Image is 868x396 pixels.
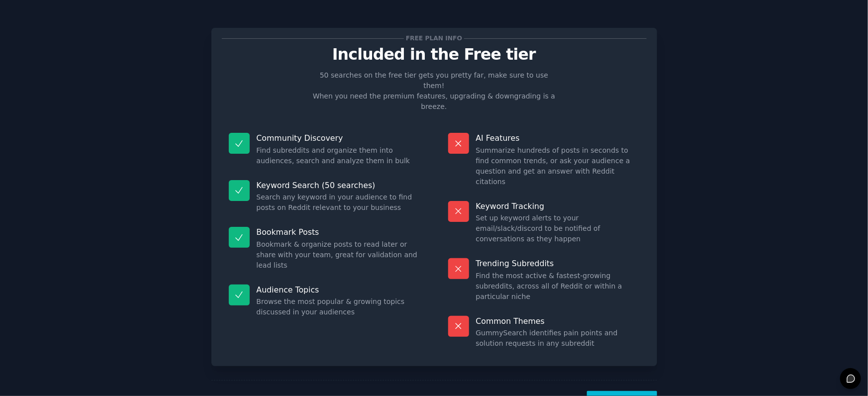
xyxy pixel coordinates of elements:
[476,316,640,326] p: Common Themes
[257,133,420,143] p: Community Discovery
[257,239,420,271] dd: Bookmark & organize posts to read later or share with your team, great for validation and lead lists
[476,145,640,187] dd: Summarize hundreds of posts in seconds to find common trends, or ask your audience a question and...
[476,258,640,269] p: Trending Subreddits
[257,145,420,166] dd: Find subreddits and organize them into audiences, search and analyze them in bulk
[257,297,420,317] dd: Browse the most popular & growing topics discussed in your audiences
[476,213,640,244] dd: Set up keyword alerts to your email/slack/discord to be notified of conversations as they happen
[309,70,560,112] p: 50 searches on the free tier gets you pretty far, make sure to use them! When you need the premiu...
[257,180,420,191] p: Keyword Search (50 searches)
[257,192,420,213] dd: Search any keyword in your audience to find posts on Reddit relevant to your business
[476,328,640,349] dd: GummySearch identifies pain points and solution requests in any subreddit
[257,227,420,237] p: Bookmark Posts
[404,33,464,44] span: Free plan info
[476,201,640,211] p: Keyword Tracking
[476,271,640,302] dd: Find the most active & fastest-growing subreddits, across all of Reddit or within a particular niche
[222,46,647,63] p: Included in the Free tier
[257,285,420,295] p: Audience Topics
[476,133,640,143] p: AI Features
